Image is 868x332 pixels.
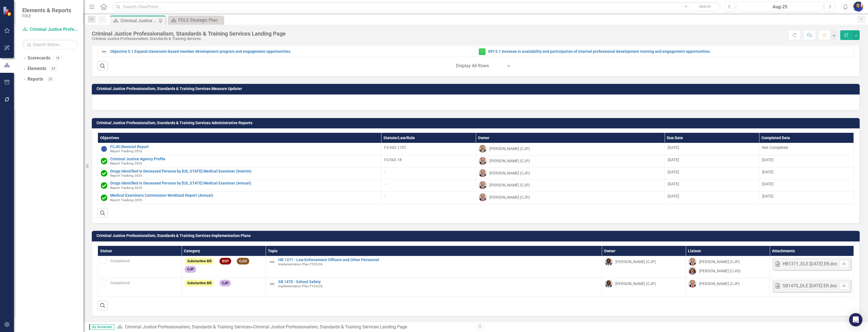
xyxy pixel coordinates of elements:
span: [DATE] [762,194,773,198]
div: Not Completed [762,145,851,150]
div: [PERSON_NAME] (CJP) [489,182,530,188]
a: SB 1470 - School Safety [278,280,599,284]
div: [PERSON_NAME] (CJP) [615,259,656,264]
img: ClearPoint Strategy [3,6,13,16]
span: FS 943.1757 [384,145,406,150]
span: Report Tracking 2025 [110,174,142,178]
small: FDLE [22,14,71,18]
span: Report Tracking 2025 [110,161,142,165]
img: Complete [101,158,107,164]
span: [DATE] [668,182,679,186]
a: HB 1371 - Law Enforcement Officers and Other Personnel [278,258,599,262]
a: Criminal Justice Agency Profile [110,157,378,161]
div: Open Intercom Messenger [849,313,862,326]
a: Objective 5.1 Expand classroom-based member development program and engagement opportunities. [110,49,473,54]
a: Drugs Identified in Deceased Persons by [US_STATE] Medical Examiner (Interim) [110,169,378,173]
div: [PERSON_NAME] (CJP) [699,281,740,286]
div: » [117,324,472,330]
div: 18 [53,56,62,61]
td: Double-Click to Edit [770,256,854,278]
img: Chad Brown [605,280,613,288]
h3: Criminal Justice Professionalism, Standards & Training Services Measure Updater [97,87,857,91]
img: Brett Kirkland [689,258,696,266]
a: Elements [28,66,46,72]
span: [DATE] [762,170,773,174]
div: Aug-25 [738,4,821,10]
img: Chris Johnson [479,145,487,153]
img: Proceeding as Planned [479,48,485,55]
input: Search ClearPoint... [113,2,720,12]
span: By Scorecard [89,324,114,330]
span: [DATE] [762,182,773,186]
a: Criminal Justice Professionalism, Standards & Training Services [22,26,78,33]
span: [DATE] [668,170,679,174]
div: Criminal Justice Professionalism, Standards & Training Services Landing Page [120,17,157,24]
span: Search [699,4,711,9]
span: Report Tracking 2025 [110,198,142,202]
h3: Criminal Justice Professionalism, Standards & Training Services Implementation Plans [97,234,857,238]
span: Substantive Bill [185,258,214,265]
img: Brett Kirkland [689,280,696,288]
span: Implementation Plan FY25/26 [278,262,323,266]
div: [PERSON_NAME] (CJP) [489,146,530,151]
span: - [384,194,385,198]
a: Medical Examiners Commission Workload Report (Annual) [110,193,378,198]
div: Criminal Justice Professionalism, Standards & Training Services Landing Page [253,324,407,329]
img: Somi Akter [853,2,863,12]
a: FCJEI Biennial Report [110,145,378,149]
a: Criminal Justice Professionalism, Standards & Training Services [125,324,251,329]
button: Search [691,3,719,11]
div: FDLE Strategic Plan [178,17,222,24]
span: Implementation Plan FY25/26 [278,284,323,288]
div: [PERSON_NAME] (CJP) [489,158,530,164]
a: Drugs Identified in Deceased Persons by [US_STATE] Medical Examiner (Annual) [110,181,378,185]
img: Informational Data [101,146,107,152]
div: [PERSON_NAME] (CJP) [699,259,740,264]
span: - [384,170,385,174]
td: Double-Click to Edit [770,278,854,296]
img: Rachel Truxell [689,267,696,275]
span: [DATE] [668,145,679,150]
span: - [384,182,385,186]
span: Report Tracking 2025 [110,149,142,153]
span: [DATE] [762,158,773,162]
img: Complete [101,194,107,201]
img: Complete [101,182,107,189]
div: HB1371_DLE [DATE] ER.docx [783,261,840,267]
td: Double-Click to Edit Right Click for Context Menu [98,155,381,167]
img: Not Defined [101,48,107,55]
h3: Criminal Justice Professionalism, Standards & Training Services Administrative Reports [97,121,857,125]
img: Brett Kirkland [479,181,487,189]
td: Double-Click to Edit Right Click for Context Menu [266,278,602,296]
td: Double-Click to Edit Right Click for Context Menu [98,167,381,179]
a: Scorecards [28,55,50,61]
span: Elements & Reports [22,7,71,14]
a: KPI 5.1 Increase in availability and participation of internal professional development training ... [488,49,851,54]
span: [DATE] [668,194,679,198]
td: Double-Click to Edit Right Click for Context Menu [98,143,381,155]
img: Chad Brown [605,258,613,266]
div: SB1470_DLE [DATE] ER.docx [783,283,839,289]
img: Not Defined [269,259,275,265]
span: BSP [220,258,231,265]
img: Brett Kirkland [479,193,487,201]
input: Search Below... [22,40,78,49]
div: Criminal Justice Professionalism, Standards & Training Services Landing Page [92,31,286,37]
span: Substantive Bill [185,280,214,287]
div: [PERSON_NAME] (CJP) [489,194,530,200]
span: CJP [220,280,231,287]
div: 20 [46,77,55,81]
button: Aug-25 [736,2,823,12]
td: Double-Click to Edit Right Click for Context Menu [476,46,854,57]
img: Brett Kirkland [479,169,487,177]
span: FS 943.18 [384,158,402,162]
img: Complete [101,170,107,177]
a: Reports [28,76,43,83]
span: [DATE] [668,158,679,162]
img: Not Defined [269,281,275,287]
div: [PERSON_NAME] (CJP) [489,170,530,176]
div: 45 [49,66,58,71]
span: CJP [185,266,196,273]
td: Double-Click to Edit Right Click for Context Menu [266,256,602,278]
